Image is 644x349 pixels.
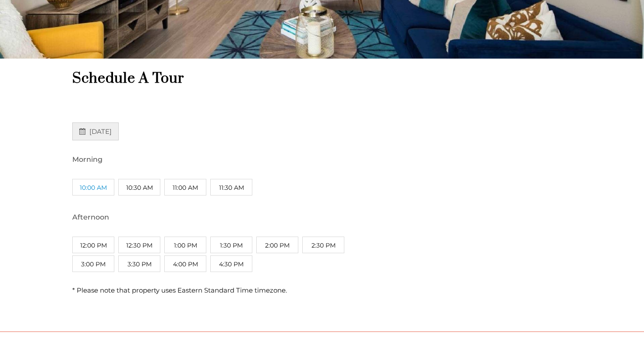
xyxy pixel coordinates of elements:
[210,179,252,195] label: 11:30 AM
[164,179,206,195] label: 11:00 AM
[72,255,114,272] label: 3:00 PM
[89,127,112,136] span: [DATE]
[118,255,160,272] label: 3:30 PM
[210,237,252,253] label: 1:30 PM
[72,227,357,276] div: Afternoon
[72,179,114,195] label: 10:00 AM
[72,169,357,199] div: Morning
[72,208,357,227] a: Afternoon
[72,285,357,296] p: * Please note that property uses Eastern Standard Time timezone.
[72,150,357,169] a: Morning
[164,237,206,253] label: 1:00 PM
[72,70,572,87] h1: Schedule a Tour
[118,237,160,253] label: 12:30 PM
[210,255,252,272] label: 4:30 PM
[256,237,298,253] label: 2:00 PM
[302,237,344,253] label: 2:30 PM
[118,179,160,195] label: 10:30 AM
[72,237,114,253] label: 12:00 PM
[164,255,206,272] label: 4:00 PM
